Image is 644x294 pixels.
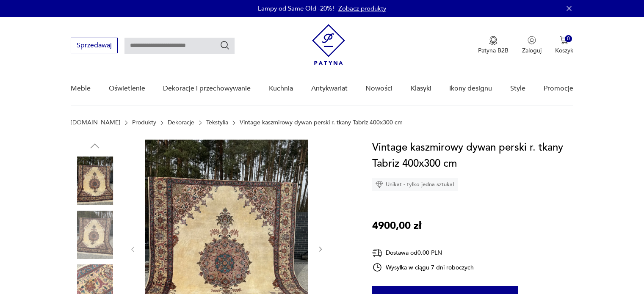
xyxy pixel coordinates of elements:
[312,24,345,65] img: Patyna - sklep z meblami i dekoracjami vintage
[372,140,573,172] h1: Vintage kaszmirowy dywan perski r. tkany Tabriz 400x300 cm
[206,119,228,126] a: Tekstylia
[71,211,119,259] img: Zdjęcie produktu Vintage kaszmirowy dywan perski r. tkany Tabriz 400x300 cm
[311,72,348,105] a: Antykwariat
[220,40,230,50] button: Szukaj
[372,178,458,191] div: Unikat - tylko jedna sztuka!
[555,47,573,55] p: Koszyk
[376,181,383,188] img: Ikona diamentu
[372,247,382,258] img: Ikona dostawy
[163,72,251,105] a: Dekoracje i przechowywanie
[109,72,145,105] a: Oświetlenie
[258,4,334,13] p: Lampy od Same Old -20%!
[168,119,194,126] a: Dekoracje
[71,43,118,49] a: Sprzedawaj
[560,36,568,44] img: Ikona koszyka
[478,36,509,55] button: Patyna B2B
[71,38,118,53] button: Sprzedawaj
[449,72,492,105] a: Ikony designu
[269,72,293,105] a: Kuchnia
[338,4,386,13] a: Zobacz produkty
[372,247,474,258] div: Dostawa od 0,00 PLN
[528,36,536,44] img: Ikonka użytkownika
[372,218,421,234] p: 4900,00 zł
[71,157,119,205] img: Zdjęcie produktu Vintage kaszmirowy dywan perski r. tkany Tabriz 400x300 cm
[489,36,498,45] img: Ikona medalu
[555,36,573,55] button: 0Koszyk
[522,36,542,55] button: Zaloguj
[240,119,403,126] p: Vintage kaszmirowy dywan perski r. tkany Tabriz 400x300 cm
[411,72,431,105] a: Klasyki
[478,36,509,55] a: Ikona medaluPatyna B2B
[71,72,91,105] a: Meble
[478,47,509,55] p: Patyna B2B
[372,262,474,272] div: Wysyłka w ciągu 7 dni roboczych
[365,72,392,105] a: Nowości
[71,119,120,126] a: [DOMAIN_NAME]
[544,72,573,105] a: Promocje
[132,119,156,126] a: Produkty
[522,47,542,55] p: Zaloguj
[510,72,525,105] a: Style
[565,35,572,42] div: 0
